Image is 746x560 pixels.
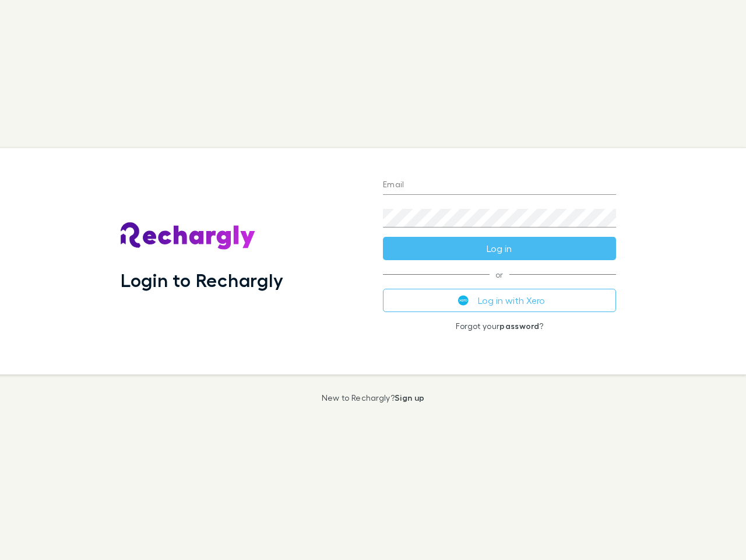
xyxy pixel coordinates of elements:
p: Forgot your ? [383,321,616,331]
button: Log in with Xero [383,289,616,312]
button: Log in [383,237,616,260]
img: Xero's logo [458,295,469,306]
a: Sign up [395,393,424,402]
p: New to Rechargly? [322,393,425,402]
h1: Login to Rechargly [121,269,283,291]
img: Rechargly's Logo [121,222,256,250]
a: password [499,321,539,331]
span: or [383,274,616,275]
